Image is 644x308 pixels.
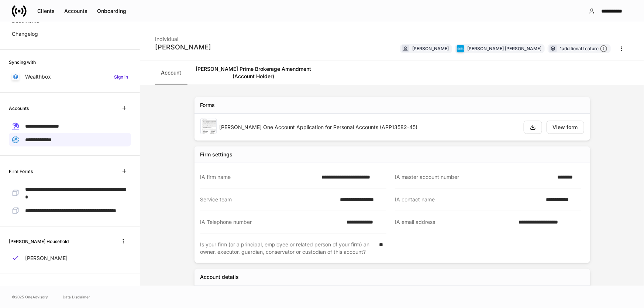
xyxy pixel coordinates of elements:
button: Onboarding [92,5,131,17]
a: WealthboxSign in [9,70,131,83]
div: [PERSON_NAME] [412,45,449,52]
img: charles-schwab-BFYFdbvS.png [457,45,464,52]
p: Changelog [12,30,38,38]
h6: [PERSON_NAME] Household [9,238,69,245]
div: Firm settings [200,151,233,158]
a: Data Disclaimer [63,294,90,300]
div: Service team [200,196,336,203]
div: [PERSON_NAME] One Account Application for Personal Accounts (APP13582-45) [220,124,518,131]
div: 1 additional feature [560,45,607,53]
button: View form [547,121,584,134]
h6: Firm Forms [9,168,33,175]
div: IA Telephone number [200,218,342,226]
div: IA contact name [395,196,542,203]
div: Individual [155,31,211,43]
h6: Sign in [114,73,128,80]
p: [PERSON_NAME] [25,255,68,262]
div: [PERSON_NAME] [155,43,211,52]
div: IA email address [395,218,514,226]
a: [PERSON_NAME] [9,252,131,265]
button: Clients [32,5,59,17]
div: Account details [200,273,239,281]
div: Onboarding [97,8,126,14]
h6: Accounts [9,105,29,112]
div: IA firm name [200,173,317,181]
button: Accounts [59,5,92,17]
div: Is your firm (or a principal, employee or related person of your firm) an owner, executor, guardi... [200,241,375,256]
div: Clients [37,8,55,14]
div: IA master account number [395,173,553,181]
div: Accounts [64,8,87,14]
a: Changelog [9,27,131,41]
a: Account [155,61,187,84]
div: Forms [200,101,215,109]
span: © 2025 OneAdvisory [12,294,48,300]
a: [PERSON_NAME] Prime Brokerage Amendment (Account Holder) [187,61,320,84]
p: Wealthbox [25,73,51,80]
div: View form [553,125,578,130]
div: [PERSON_NAME] [PERSON_NAME] [467,45,541,52]
h6: Syncing with [9,59,36,66]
